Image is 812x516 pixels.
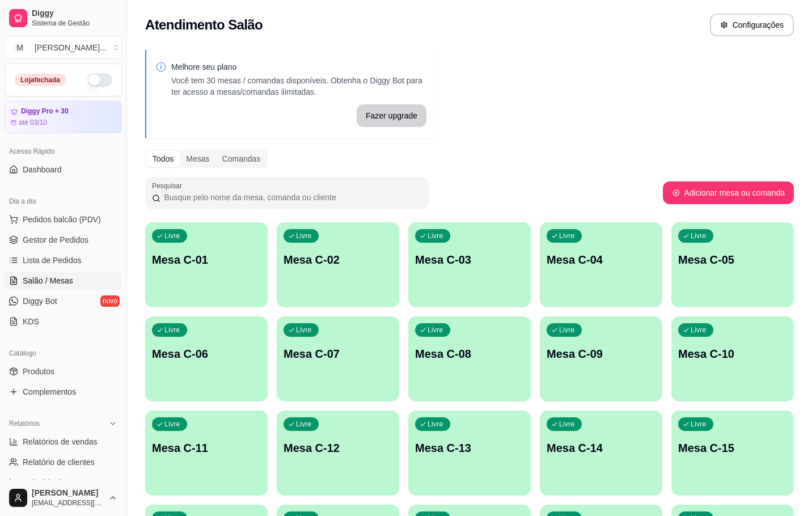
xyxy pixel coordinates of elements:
p: Mesa C-03 [415,252,524,268]
a: Dashboard [5,160,122,179]
div: [PERSON_NAME] ... [35,42,107,53]
p: Mesa C-01 [152,252,261,268]
span: Produtos [23,366,54,377]
a: Relatório de mesas [5,473,122,492]
button: Configurações [710,14,794,36]
div: Loja fechada [14,74,66,86]
p: Livre [428,231,443,240]
p: Mesa C-11 [152,440,261,456]
a: Relatório de clientes [5,453,122,471]
button: LivreMesa C-06 [145,316,268,401]
p: Livre [559,325,575,335]
span: Pedidos balcão (PDV) [23,214,101,225]
p: Mesa C-13 [415,440,524,456]
button: LivreMesa C-13 [408,411,531,496]
span: Salão / Mesas [23,275,73,286]
button: LivreMesa C-04 [540,222,662,307]
article: até 03/10 [19,118,47,127]
a: Diggy Pro + 30até 03/10 [5,101,122,133]
span: Relatório de mesas [23,477,91,488]
button: LivreMesa C-03 [408,222,531,307]
p: Mesa C-02 [284,252,392,268]
div: Dia a dia [5,192,122,210]
p: Livre [559,420,575,429]
span: Relatório de clientes [23,456,95,468]
button: Pedidos balcão (PDV) [5,210,122,229]
span: Sistema de Gestão [32,19,117,28]
div: Comandas [216,151,267,167]
a: Gestor de Pedidos [5,231,122,249]
p: Livre [691,325,707,335]
button: LivreMesa C-07 [277,316,399,401]
button: LivreMesa C-10 [671,316,794,401]
p: Livre [296,231,312,240]
span: Diggy [32,9,117,19]
button: LivreMesa C-02 [277,222,399,307]
h2: Atendimento Salão [145,16,263,34]
a: Diggy Botnovo [5,292,122,310]
p: Livre [164,420,180,429]
p: Mesa C-09 [547,346,655,362]
button: LivreMesa C-09 [540,316,662,401]
p: Livre [164,325,180,335]
p: Livre [296,420,312,429]
p: Livre [559,231,575,240]
p: Mesa C-04 [547,252,655,268]
button: Alterar Status [87,73,112,87]
div: Acesso Rápido [5,142,122,160]
button: LivreMesa C-12 [277,411,399,496]
button: [PERSON_NAME][EMAIL_ADDRESS][DOMAIN_NAME] [5,484,122,511]
button: LivreMesa C-01 [145,222,268,307]
p: Mesa C-14 [547,440,655,456]
p: Livre [428,325,443,335]
p: Livre [428,420,443,429]
span: Dashboard [23,164,62,175]
span: Relatórios [9,419,40,428]
p: Mesa C-15 [678,440,787,456]
p: Mesa C-06 [152,346,261,362]
p: Mesa C-10 [678,346,787,362]
button: LivreMesa C-14 [540,411,662,496]
span: Diggy Bot [23,295,57,307]
p: Mesa C-12 [284,440,392,456]
span: [PERSON_NAME] [32,488,104,498]
div: Mesas [180,151,215,167]
a: Produtos [5,362,122,380]
span: Complementos [23,386,76,397]
button: Adicionar mesa ou comanda [663,181,794,204]
p: Livre [164,231,180,240]
div: Catálogo [5,344,122,362]
p: Livre [691,231,707,240]
span: M [14,42,26,53]
a: DiggySistema de Gestão [5,5,122,32]
p: Melhore seu plano [171,61,426,73]
input: Pesquisar [160,192,422,203]
p: Mesa C-05 [678,252,787,268]
span: Gestor de Pedidos [23,234,88,246]
p: Livre [296,325,312,335]
div: Todos [146,151,180,167]
button: LivreMesa C-08 [408,316,531,401]
a: Salão / Mesas [5,272,122,290]
button: LivreMesa C-05 [671,222,794,307]
span: Relatórios de vendas [23,436,98,447]
p: Mesa C-07 [284,346,392,362]
label: Pesquisar [152,181,186,191]
a: KDS [5,312,122,331]
button: LivreMesa C-11 [145,411,268,496]
article: Diggy Pro + 30 [21,107,69,116]
span: KDS [23,316,39,327]
p: Livre [691,420,707,429]
button: LivreMesa C-15 [671,411,794,496]
button: Select a team [5,36,122,59]
a: Complementos [5,383,122,401]
p: Mesa C-08 [415,346,524,362]
button: Fazer upgrade [357,104,426,127]
span: Lista de Pedidos [23,255,82,266]
p: Você tem 30 mesas / comandas disponíveis. Obtenha o Diggy Bot para ter acesso a mesas/comandas il... [171,75,426,98]
a: Lista de Pedidos [5,251,122,269]
span: [EMAIL_ADDRESS][DOMAIN_NAME] [32,498,104,507]
a: Relatórios de vendas [5,433,122,451]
